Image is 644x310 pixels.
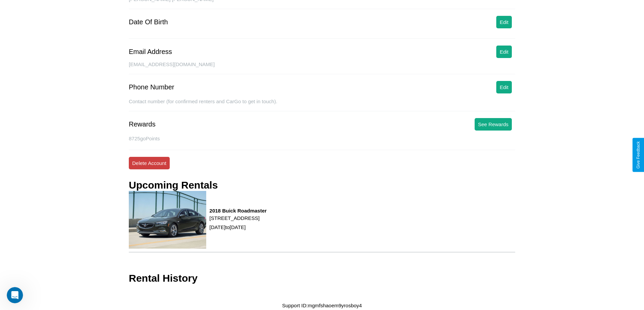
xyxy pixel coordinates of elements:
[496,16,512,28] button: Edit
[129,273,197,284] h3: Rental History
[282,301,362,310] p: Support ID: mgmfshaoem9yrosboy4
[475,118,512,131] button: See Rewards
[7,287,23,303] iframe: Intercom live chat
[129,61,515,74] div: [EMAIL_ADDRESS][DOMAIN_NAME]
[129,48,172,56] div: Email Address
[496,81,512,93] button: Edit
[129,191,206,249] img: rental
[210,223,267,232] p: [DATE] to [DATE]
[129,83,174,91] div: Phone Number
[129,120,156,128] div: Rewards
[496,46,512,58] button: Edit
[129,98,515,111] div: Contact number (for confirmed renters and CarGo to get in touch).
[636,141,641,169] div: Give Feedback
[129,179,218,191] h3: Upcoming Rentals
[210,214,267,223] p: [STREET_ADDRESS]
[210,208,267,214] h3: 2018 Buick Roadmaster
[129,157,170,169] button: Delete Account
[129,18,168,26] div: Date Of Birth
[129,134,515,143] p: 8725 goPoints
